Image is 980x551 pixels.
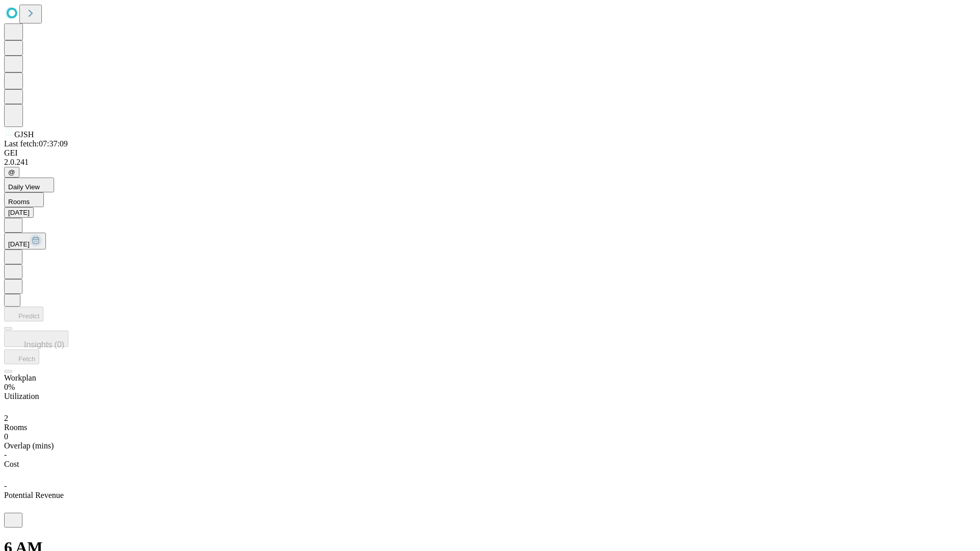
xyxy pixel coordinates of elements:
button: [DATE] [4,207,34,218]
span: @ [8,168,15,176]
span: Workplan [4,373,36,382]
div: GEI [4,148,976,158]
span: - [4,482,7,490]
button: Insights (0) [4,331,68,347]
span: 2 [4,414,8,422]
span: GJSH [14,130,34,139]
button: Fetch [4,349,39,364]
span: Last fetch: 07:37:09 [4,139,68,148]
span: Insights (0) [24,340,64,349]
span: 0% [4,383,15,391]
button: Daily View [4,178,54,192]
span: Overlap (mins) [4,441,54,450]
span: Daily View [8,183,40,191]
button: Rooms [4,192,44,207]
span: - [4,450,7,459]
button: [DATE] [4,233,46,249]
div: 2.0.241 [4,158,976,167]
span: [DATE] [8,240,30,248]
button: @ [4,167,19,178]
span: Cost [4,460,19,468]
span: Rooms [8,198,30,206]
span: Rooms [4,423,27,432]
button: Predict [4,307,43,321]
span: Potential Revenue [4,491,64,499]
span: Utilization [4,392,39,400]
span: 0 [4,432,8,441]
